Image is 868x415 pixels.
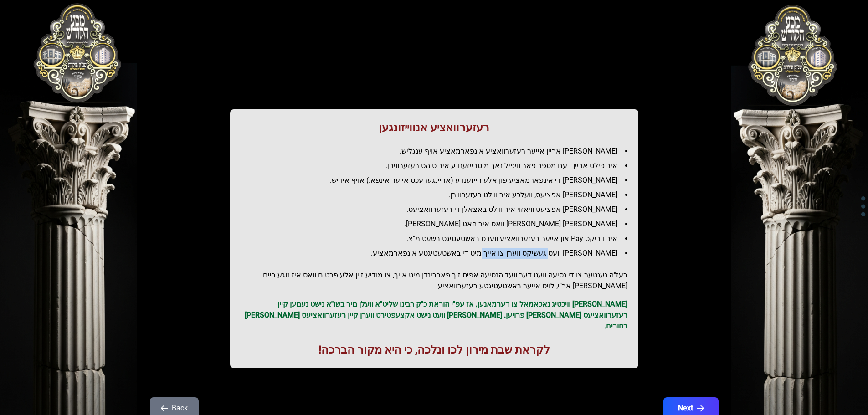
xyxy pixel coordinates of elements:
[248,248,627,259] li: [PERSON_NAME] וועט געשיקט ווערן צו אייך מיט די באשטעטיגטע אינפארמאציע.
[241,343,627,357] h1: לקראת שבת מירון לכו ונלכה, כי היא מקור הברכה!
[241,270,627,292] h2: בעז"ה נענטער צו די נסיעה וועט דער וועד הנסיעה אפיס זיך פארבינדן מיט אייך, צו מודיע זיין אלע פרטים...
[248,204,627,215] li: [PERSON_NAME] אפציעס וויאזוי איר ווילט באצאלן די רעזערוואציעס.
[241,120,627,135] h1: רעזערוואציע אנווייזונגען
[248,146,627,157] li: [PERSON_NAME] אריין אייער רעזערוואציע אינפארמאציע אויף ענגליש.
[241,299,627,332] p: [PERSON_NAME] וויכטיג נאכאמאל צו דערמאנען, אז עפ"י הוראת כ"ק רבינו שליט"א וועלן מיר בשו"א נישט נע...
[248,175,627,186] li: [PERSON_NAME] די אינפארמאציע פון אלע רייזענדע (אריינגערעכט אייער אינפא.) אויף אידיש.
[248,160,627,171] li: איר פילט אריין דעם מספר פאר וויפיל נאך מיטרייזענדע איר טוהט רעזערווירן.
[248,233,627,244] li: איר דריקט Pay און אייער רעזערוואציע ווערט באשטעטיגט בשעטומ"צ.
[248,219,627,230] li: [PERSON_NAME] [PERSON_NAME] וואס איר האט [PERSON_NAME].
[248,190,627,200] li: [PERSON_NAME] אפציעס, וועלכע איר ווילט רעזערווירן.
